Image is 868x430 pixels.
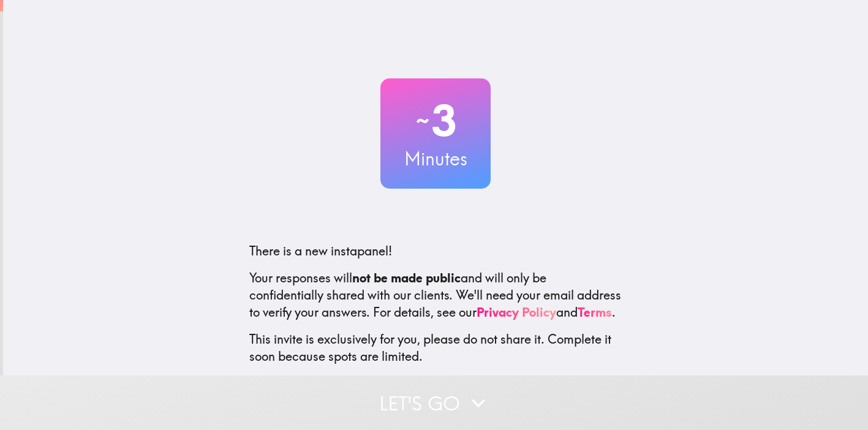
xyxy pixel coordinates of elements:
[352,270,461,285] b: not be made public
[249,375,622,426] p: To learn more about Instapanel, check out . For questions or help, email us at .
[249,331,622,365] p: This invite is exclusively for you, please do not share it. Complete it soon because spots are li...
[380,146,491,172] h3: Minutes
[249,243,392,258] span: There is a new instapanel!
[414,102,431,139] span: ~
[578,304,612,320] a: Terms
[477,304,556,320] a: Privacy Policy
[249,270,622,321] p: Your responses will and will only be confidentially shared with our clients. We'll need your emai...
[380,96,491,146] h2: 3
